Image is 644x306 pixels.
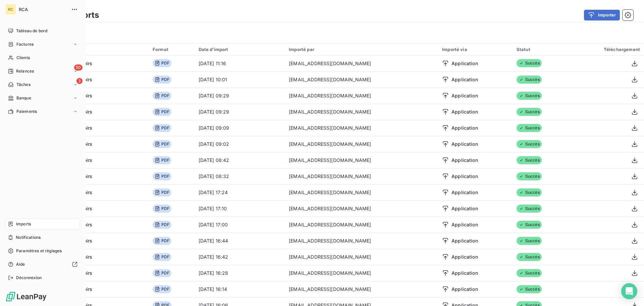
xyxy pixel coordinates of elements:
td: [DATE] 11:16 [195,55,285,72]
a: 50Relances [5,66,80,77]
span: Succès [517,205,542,213]
td: [DATE] 16:42 [195,249,285,265]
span: Factures [16,41,34,47]
span: Déconnexion [16,275,42,281]
td: [EMAIL_ADDRESS][DOMAIN_NAME] [285,281,438,297]
td: [EMAIL_ADDRESS][DOMAIN_NAME] [285,168,438,184]
span: Application [451,141,478,147]
span: Succès [517,156,542,164]
span: Imports [16,221,31,227]
span: Application [451,173,478,180]
span: Succès [517,108,542,116]
button: Importer [584,10,620,20]
td: [DATE] 09:09 [195,120,285,136]
span: PDF [153,253,171,261]
td: [EMAIL_ADDRESS][DOMAIN_NAME] [285,120,438,136]
span: Application [451,237,478,244]
td: [EMAIL_ADDRESS][DOMAIN_NAME] [285,249,438,265]
span: PDF [153,285,171,293]
a: Clients [5,52,80,63]
div: Téléchargement [573,47,640,52]
span: Application [451,76,478,83]
span: Application [451,125,478,131]
span: Succès [517,221,542,229]
span: Succès [517,285,542,293]
td: [DATE] 16:28 [195,265,285,281]
a: 3Tâches [5,79,80,90]
td: [DATE] 09:29 [195,88,285,104]
span: Application [451,221,478,228]
span: Succès [517,124,542,132]
span: Application [451,92,478,99]
td: [DATE] 17:10 [195,201,285,217]
span: PDF [153,92,171,100]
span: Succès [517,269,542,277]
div: RC [5,4,16,15]
span: Aide [16,261,25,267]
span: Succès [517,237,542,245]
a: Aide [5,259,80,270]
span: Application [451,254,478,260]
span: Succès [517,188,542,196]
td: [DATE] 17:24 [195,184,285,201]
td: [EMAIL_ADDRESS][DOMAIN_NAME] [285,55,438,72]
span: Application [451,60,478,67]
td: [EMAIL_ADDRESS][DOMAIN_NAME] [285,88,438,104]
td: [DATE] 16:44 [195,233,285,249]
td: [DATE] 17:00 [195,217,285,233]
span: PDF [153,269,171,277]
span: 50 [74,64,83,71]
span: PDF [153,59,171,67]
span: PDF [153,237,171,245]
td: [EMAIL_ADDRESS][DOMAIN_NAME] [285,184,438,201]
a: Factures [5,39,80,50]
span: Application [451,286,478,293]
span: Paiements [16,108,37,115]
span: PDF [153,124,171,132]
span: Application [451,270,478,276]
img: Logo LeanPay [5,291,47,302]
td: [DATE] 08:32 [195,168,285,184]
span: PDF [153,172,171,180]
span: Succès [517,92,542,100]
td: [DATE] 10:01 [195,72,285,88]
span: Succès [517,59,542,67]
span: Succès [517,172,542,180]
span: Succès [517,76,542,84]
td: [EMAIL_ADDRESS][DOMAIN_NAME] [285,152,438,168]
span: PDF [153,108,171,116]
span: PDF [153,156,171,164]
div: Importé via [442,47,508,52]
td: [EMAIL_ADDRESS][DOMAIN_NAME] [285,136,438,152]
td: [EMAIL_ADDRESS][DOMAIN_NAME] [285,265,438,281]
div: Date d’import [199,47,281,52]
span: PDF [153,188,171,196]
div: Import [32,46,145,52]
a: Imports [5,219,80,229]
a: Tableau de bord [5,26,80,36]
a: Paiements [5,106,80,117]
td: [EMAIL_ADDRESS][DOMAIN_NAME] [285,217,438,233]
div: Open Intercom Messenger [621,283,637,299]
div: Importé par [289,47,434,52]
td: [DATE] 16:14 [195,281,285,297]
span: Application [451,108,478,115]
td: [DATE] 09:02 [195,136,285,152]
td: [EMAIL_ADDRESS][DOMAIN_NAME] [285,233,438,249]
span: Succès [517,140,542,148]
a: Banque [5,93,80,103]
span: Succès [517,253,542,261]
td: [EMAIL_ADDRESS][DOMAIN_NAME] [285,201,438,217]
td: [DATE] 08:42 [195,152,285,168]
span: Banque [16,95,31,101]
span: Paramètres et réglages [16,248,62,254]
td: [DATE] 09:29 [195,104,285,120]
span: Tâches [16,82,31,88]
div: Format [153,47,191,52]
span: Relances [16,68,34,74]
span: Tableau de bord [16,28,47,34]
span: PDF [153,205,171,213]
span: Application [451,157,478,164]
span: PDF [153,221,171,229]
span: RCA [19,7,67,12]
